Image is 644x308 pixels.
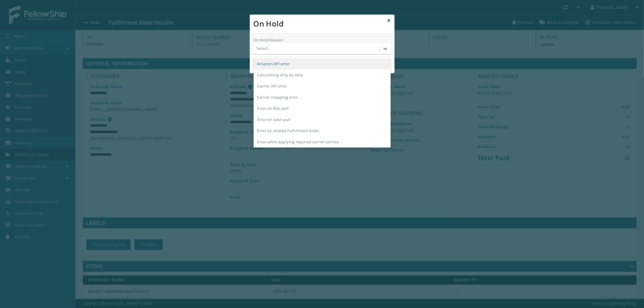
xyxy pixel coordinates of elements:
[254,103,391,114] div: Error on BOL pull
[254,92,391,103] div: Carrier mapping error
[254,18,385,29] h2: On Hold
[254,114,391,125] div: Error on label pull
[254,81,391,92] div: Carrier API error
[254,136,391,148] div: Error while applying required carrier service
[254,58,391,69] div: Amazon API error
[254,69,391,81] div: Calculating ship by date
[257,46,271,52] div: Select...
[254,125,391,136] div: Error on related Fulfillment Order
[254,37,284,43] label: On Hold Reason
